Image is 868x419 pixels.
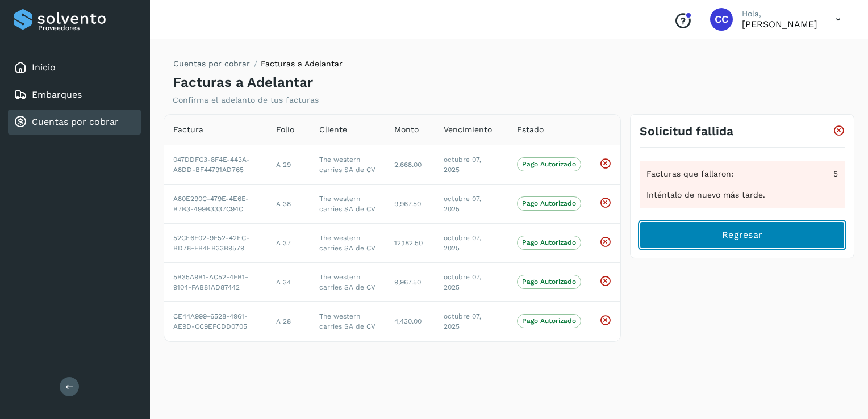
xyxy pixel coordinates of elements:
[394,161,422,169] span: 2,668.00
[522,317,576,325] p: Pago Autorizado
[173,58,343,74] nav: breadcrumb
[742,19,817,30] p: Carlos Cardiel Castro
[164,184,267,223] td: A80E290C-479E-4E6E-B7B3-499B3337C94C
[310,301,385,341] td: The western carries SA de CV
[522,199,576,207] p: Pago Autorizado
[522,278,576,286] p: Pago Autorizado
[310,184,385,223] td: The western carries SA de CV
[646,189,838,201] div: Inténtalo de nuevo más tarde.
[173,124,203,136] span: Factura
[640,124,733,138] h3: Solicitud fallida
[8,110,141,135] div: Cuentas por cobrar
[173,95,319,105] p: Confirma el adelanto de tus facturas
[32,89,82,100] a: Embarques
[646,168,838,180] div: Facturas que fallaron:
[444,234,481,252] span: octubre 07, 2025
[444,124,492,136] span: Vencimiento
[267,145,310,184] td: A 29
[394,239,423,247] span: 12,182.50
[833,168,838,180] span: 5
[394,278,421,286] span: 9,967.50
[276,124,294,136] span: Folio
[517,124,544,136] span: Estado
[32,62,56,73] a: Inicio
[267,301,310,341] td: A 28
[38,24,136,32] p: Proveedores
[267,223,310,262] td: A 37
[522,238,576,246] p: Pago Autorizado
[310,145,385,184] td: The western carries SA de CV
[164,145,267,184] td: 047DDFC3-8F4E-443A-A8DD-BF44791AD765
[8,55,141,80] div: Inicio
[444,195,481,213] span: octubre 07, 2025
[32,116,119,127] a: Cuentas por cobrar
[722,229,762,241] span: Regresar
[394,317,422,325] span: 4,430.00
[267,262,310,301] td: A 34
[444,273,481,291] span: octubre 07, 2025
[522,160,576,168] p: Pago Autorizado
[164,223,267,262] td: 52CE6F02-9F52-42EC-BD78-FB4EB33B9579
[394,200,421,208] span: 9,967.50
[267,184,310,223] td: A 38
[164,301,267,341] td: CE44A999-6528-4961-AE9D-CC9EFCDD0705
[173,59,250,68] a: Cuentas por cobrar
[261,59,343,68] span: Facturas a Adelantar
[444,312,481,330] span: octubre 07, 2025
[319,124,347,136] span: Cliente
[173,74,313,91] h4: Facturas a Adelantar
[310,262,385,301] td: The western carries SA de CV
[164,262,267,301] td: 5B35A9B1-AC52-4FB1-9104-FAB81AD87442
[8,82,141,107] div: Embarques
[310,223,385,262] td: The western carries SA de CV
[640,221,845,249] button: Regresar
[742,9,817,19] p: Hola,
[394,124,419,136] span: Monto
[444,156,481,174] span: octubre 07, 2025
